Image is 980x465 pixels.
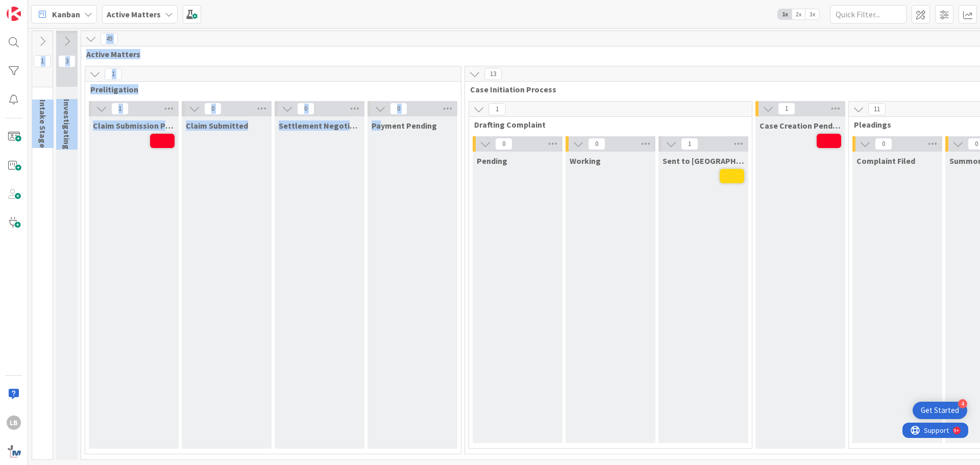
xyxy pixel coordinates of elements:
b: Active Matters [107,9,161,19]
span: Support [21,2,46,14]
span: 49 [101,33,118,45]
span: Payment Pending [372,120,437,131]
span: 1 [488,103,506,115]
span: Kanban [52,8,80,20]
span: 0 [875,138,892,150]
span: Sent to Jordan [663,156,744,166]
span: 0 [390,103,407,115]
span: 0 [495,138,512,150]
span: Settlement Negotiations [279,120,360,131]
span: 1 [778,103,795,115]
span: Working [570,156,601,166]
span: Complaint Filed [856,156,915,166]
span: 11 [868,103,886,115]
span: 1 [34,55,51,67]
span: 1 [681,138,698,150]
span: 13 [484,68,502,80]
input: Quick Filter... [830,5,906,23]
span: 0 [204,103,222,115]
span: 0 [297,103,314,115]
span: 3 [58,55,76,67]
img: Visit kanbanzone.com [7,7,21,21]
span: Case Creation Pending [759,120,841,131]
span: 3x [805,9,819,19]
span: Investigating [62,99,72,150]
span: 1x [778,9,792,19]
span: Drafting Complaint [474,119,739,130]
div: 9+ [52,4,57,12]
div: 4 [958,399,967,408]
span: 1 [105,68,122,80]
span: 2x [792,9,805,19]
img: avatar [7,444,21,458]
span: Pending [477,156,507,166]
span: 0 [588,138,605,150]
div: LB [7,415,21,430]
span: Claim Submission Pending [93,120,175,131]
span: Prelitigation [90,84,448,94]
span: Intake Stage [38,100,48,148]
span: Claim Submitted [186,120,248,131]
span: 1 [111,103,129,115]
div: Open Get Started checklist, remaining modules: 4 [913,402,967,419]
div: Get Started [921,405,959,415]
